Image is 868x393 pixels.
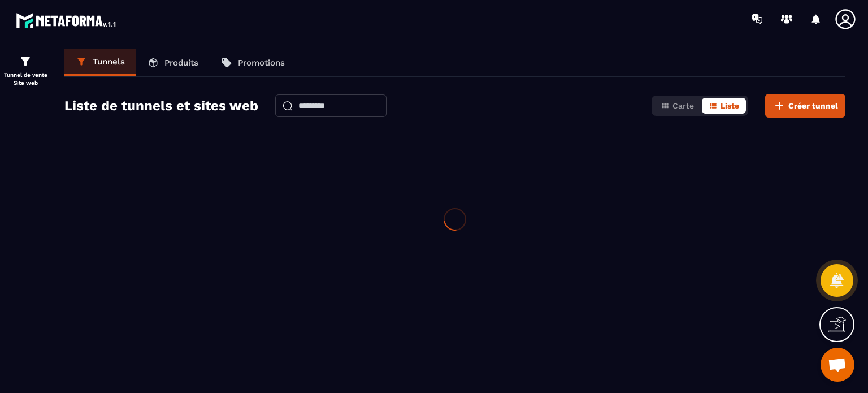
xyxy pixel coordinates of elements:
a: Produits [136,49,210,76]
button: Créer tunnel [765,94,845,118]
a: formationformationTunnel de vente Site web [3,46,48,96]
span: Créer tunnel [788,100,838,111]
p: Tunnels [93,57,125,67]
a: Tunnels [64,49,136,76]
span: Carte [672,101,694,110]
p: Tunnel de vente Site web [3,71,48,87]
p: Produits [164,58,198,68]
h2: Liste de tunnels et sites web [64,94,258,117]
button: Liste [702,98,746,114]
div: Ouvrir le chat [821,348,854,382]
button: Carte [654,98,701,114]
img: logo [16,10,118,31]
p: Promotions [238,58,285,68]
a: Promotions [210,49,296,76]
img: formation [19,55,32,68]
span: Liste [721,101,739,110]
